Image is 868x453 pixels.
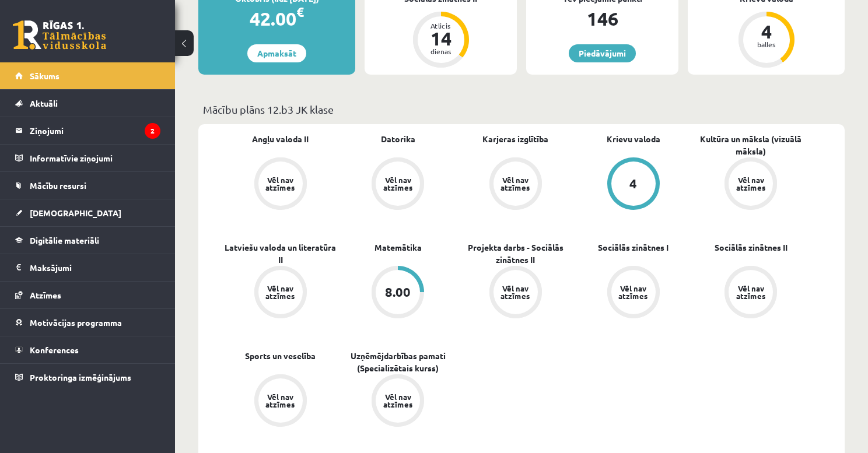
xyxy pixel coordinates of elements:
a: Krievu valoda [607,133,660,145]
a: Mācību resursi [15,172,160,199]
div: Vēl nav atzīmes [499,176,532,191]
p: Mācību plāns 12.b3 JK klase [203,101,840,117]
a: Sociālās zinātnes I [598,241,668,254]
a: 4 [575,157,692,212]
div: Vēl nav atzīmes [617,285,650,300]
div: Vēl nav atzīmes [734,176,767,191]
a: Piedāvājumi [569,44,636,62]
a: Vēl nav atzīmes [457,157,575,212]
a: Kultūra un māksla (vizuālā māksla) [692,133,810,157]
a: Aktuāli [15,90,160,117]
a: Sports un veselība [245,350,316,362]
a: Vēl nav atzīmes [339,374,457,429]
a: Vēl nav atzīmes [692,157,810,212]
span: € [296,3,304,20]
span: Konferences [30,345,79,355]
i: 2 [145,123,160,139]
span: Motivācijas programma [30,317,122,328]
a: Digitālie materiāli [15,227,160,254]
div: 4 [629,177,637,190]
a: Matemātika [374,241,422,254]
div: Vēl nav atzīmes [264,285,297,300]
a: Vēl nav atzīmes [575,266,692,321]
a: Vēl nav atzīmes [692,266,810,321]
div: 8.00 [385,286,411,299]
a: Vēl nav atzīmes [222,157,339,212]
a: Karjeras izglītība [482,133,548,145]
a: Datorika [381,133,415,145]
div: Atlicis [423,22,459,29]
a: Apmaksāt [247,44,306,62]
a: Latviešu valoda un literatūra II [222,241,339,266]
a: Vēl nav atzīmes [222,374,339,429]
a: Angļu valoda II [252,133,309,145]
a: 8.00 [339,266,457,321]
div: 4 [749,22,784,41]
div: Vēl nav atzīmes [264,176,297,191]
div: Vēl nav atzīmes [381,176,414,191]
div: 146 [526,5,678,33]
div: Vēl nav atzīmes [264,393,297,408]
a: Vēl nav atzīmes [457,266,575,321]
a: Atzīmes [15,282,160,308]
a: Sākums [15,62,160,89]
a: Rīgas 1. Tālmācības vidusskola [13,20,106,50]
div: 42.00 [198,5,355,33]
div: Vēl nav atzīmes [499,285,532,300]
div: Vēl nav atzīmes [734,285,767,300]
a: [DEMOGRAPHIC_DATA] [15,199,160,226]
span: Digitālie materiāli [30,235,99,245]
a: Proktoringa izmēģinājums [15,364,160,391]
a: Uzņēmējdarbības pamati (Specializētais kurss) [339,350,457,374]
legend: Informatīvie ziņojumi [30,145,160,171]
div: Vēl nav atzīmes [381,393,414,408]
a: Maksājumi [15,254,160,281]
a: Vēl nav atzīmes [339,157,457,212]
a: Sociālās zinātnes II [715,241,787,254]
span: [DEMOGRAPHIC_DATA] [30,208,121,218]
span: Sākums [30,71,60,81]
span: Proktoringa izmēģinājums [30,372,131,382]
a: Motivācijas programma [15,309,160,336]
a: Konferences [15,336,160,363]
a: Vēl nav atzīmes [222,266,339,321]
a: Informatīvie ziņojumi [15,145,160,171]
div: dienas [423,48,459,55]
a: Ziņojumi2 [15,117,160,144]
div: balles [749,41,784,48]
span: Aktuāli [30,98,58,108]
legend: Maksājumi [30,254,160,281]
a: Projekta darbs - Sociālās zinātnes II [457,241,575,266]
div: 14 [423,29,459,48]
legend: Ziņojumi [30,117,160,144]
span: Mācību resursi [30,180,86,191]
span: Atzīmes [30,290,61,300]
